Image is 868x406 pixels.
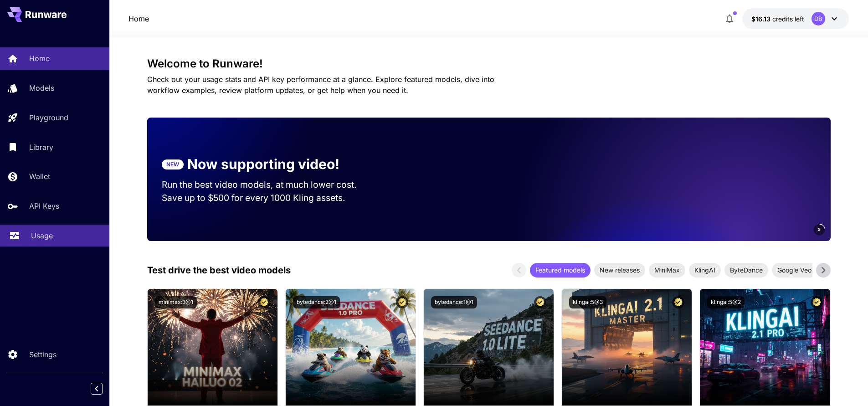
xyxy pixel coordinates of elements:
[594,265,645,275] span: New releases
[594,263,645,278] div: New releases
[742,8,849,29] button: $16.1262DB
[534,296,546,308] button: Certified Model – Vetted for best performance and includes a commercial license.
[293,296,340,308] button: bytedance:2@1
[29,142,53,153] p: Library
[649,263,685,278] div: MiniMax
[649,265,685,275] span: MiniMax
[148,289,277,406] img: alt
[29,171,50,182] p: Wallet
[812,12,825,26] div: DB
[98,380,109,397] div: Collapse sidebar
[91,383,103,395] button: Collapse sidebar
[128,13,149,24] a: Home
[424,289,554,406] img: alt
[689,265,721,275] span: KlingAI
[166,160,179,169] p: NEW
[147,263,291,277] p: Test drive the best video models
[530,265,591,275] span: Featured models
[562,289,692,406] img: alt
[162,191,374,205] p: Save up to $500 for every 1000 Kling assets.
[751,14,804,24] div: $16.1262
[672,296,684,308] button: Certified Model – Vetted for best performance and includes a commercial license.
[751,15,772,23] span: $16.13
[569,296,606,308] button: klingai:5@3
[147,75,494,95] span: Check out your usage stats and API key performance at a glance. Explore featured models, dive int...
[724,263,768,278] div: ByteDance
[396,296,408,308] button: Certified Model – Vetted for best performance and includes a commercial license.
[772,263,817,278] div: Google Veo
[29,112,68,123] p: Playground
[772,15,804,23] span: credits left
[724,265,768,275] span: ByteDance
[31,230,53,241] p: Usage
[707,296,745,308] button: klingai:5@2
[431,296,477,308] button: bytedance:1@1
[187,154,339,175] p: Now supporting video!
[818,226,821,233] span: 5
[29,53,50,64] p: Home
[155,296,197,308] button: minimax:3@1
[29,200,59,211] p: API Keys
[258,296,270,308] button: Certified Model – Vetted for best performance and includes a commercial license.
[689,263,721,278] div: KlingAI
[772,265,817,275] span: Google Veo
[700,289,830,406] img: alt
[128,13,149,24] nav: breadcrumb
[530,263,591,278] div: Featured models
[29,349,56,360] p: Settings
[811,296,823,308] button: Certified Model – Vetted for best performance and includes a commercial license.
[29,82,54,93] p: Models
[286,289,416,406] img: alt
[162,178,374,191] p: Run the best video models, at much lower cost.
[147,57,831,70] h3: Welcome to Runware!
